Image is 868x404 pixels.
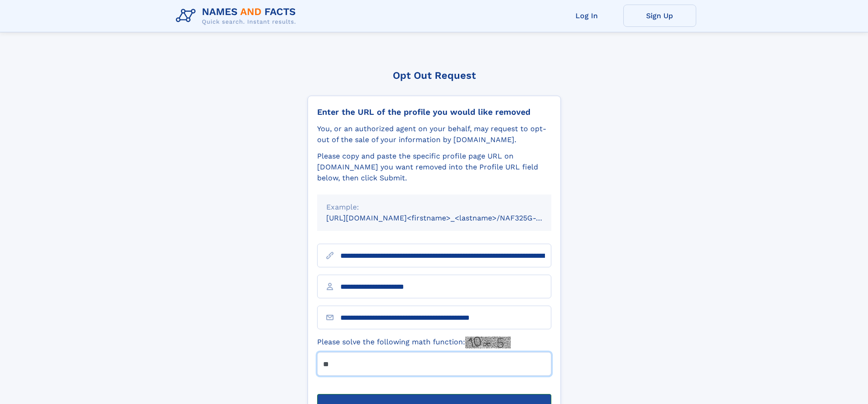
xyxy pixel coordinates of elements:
div: Enter the URL of the profile you would like removed [317,107,551,117]
a: Log In [550,5,623,27]
div: Please copy and paste the specific profile page URL on [DOMAIN_NAME] you want removed into the Pr... [317,151,551,184]
div: You, or an authorized agent on your behalf, may request to opt-out of the sale of your informatio... [317,123,551,145]
a: Sign Up [623,5,696,27]
label: Please solve the following math function: [317,337,511,348]
small: [URL][DOMAIN_NAME]<firstname>_<lastname>/NAF325G-xxxxxxxx [326,214,569,222]
div: Example: [326,202,542,213]
div: Opt Out Request [308,70,561,81]
img: Logo Names and Facts [172,4,303,28]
